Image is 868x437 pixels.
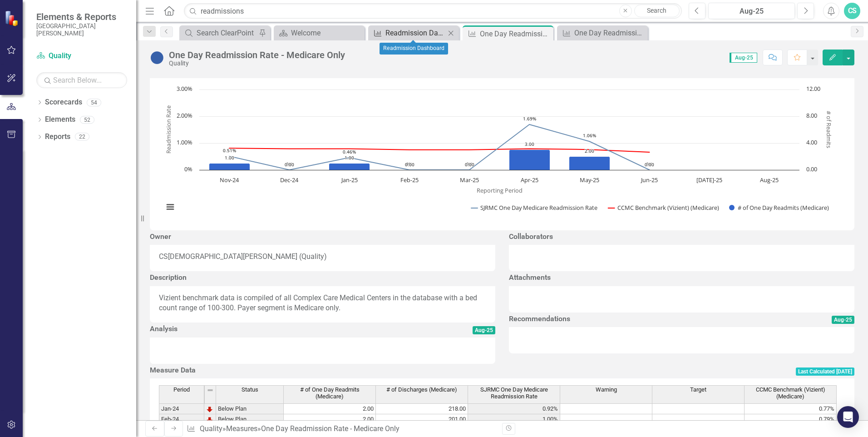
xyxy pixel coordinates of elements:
text: Apr-25 [521,176,538,184]
span: # of One Day Readmits (Medicare) [286,387,374,400]
img: TnMDeAgwAPMxUmUi88jYAAAAAElFTkSuQmCC [206,406,213,413]
a: Measures [226,424,257,433]
button: Show CCMC Benchmark (Vizient) (Medicare) [608,204,719,212]
span: Warning [596,387,617,393]
div: One Day Readmission Rate - Medicare Only [261,424,399,433]
td: 0.92% [468,403,560,414]
input: Search ClearPoint... [184,3,682,19]
text: 1.00 [345,154,354,161]
span: # of Discharges (Medicare) [386,387,457,393]
text: 8.00 [806,111,817,119]
div: One Day Readmission Rate - Medicare Only [480,28,551,40]
text: Jun-25 [640,176,658,184]
div: » » [187,424,495,434]
div: Welcome [291,27,362,39]
text: 0.00 [405,161,414,168]
a: Scorecards [45,97,82,108]
text: May-25 [580,176,599,184]
text: # of Readmits [825,111,833,148]
td: Below Plan [216,403,284,414]
td: 2.00 [284,403,376,414]
button: View chart menu, Chart [164,201,177,214]
div: 54 [87,99,101,106]
span: Aug-25 [832,316,854,324]
text: Feb-25 [400,176,419,184]
text: Jan-25 [340,176,358,184]
td: Jan-24 [159,403,204,414]
a: Readmission Dashboard [370,27,445,39]
span: Last Calculated [DATE] [796,367,854,376]
button: Aug-25 [708,3,795,19]
text: 0.46% [343,149,356,155]
text: 0% [646,161,652,167]
div: Open Intercom Messenger [837,406,859,428]
text: 2.00 [585,148,594,154]
text: 0.00 [645,161,654,168]
text: 0.51% [223,147,236,154]
text: 1.00% [177,138,192,146]
div: Chart. Highcharts interactive chart. [159,85,845,221]
text: 0% [184,165,192,173]
span: Period [173,387,190,393]
p: Vizient benchmark data is compiled of all Complex Care Medical Centers in the database with a bed... [159,293,486,314]
text: 1.00 [225,154,234,161]
div: Readmission Dashboard [385,27,445,39]
div: Quality [169,60,345,67]
td: Below Plan [216,414,284,425]
svg: Interactive chart [159,85,838,221]
text: 1.06% [583,132,596,139]
td: 201.00 [376,414,468,425]
span: Status [242,387,258,393]
text: Readmission Rate [164,105,173,154]
span: Aug-25 [730,53,757,63]
td: Feb-24 [159,414,204,425]
td: 218.00 [376,403,468,414]
h3: Measure Data [150,366,460,374]
div: One Day Readmission Rate - Medicare Only [169,50,345,60]
img: 8DAGhfEEPCf229AAAAAElFTkSuQmCC [207,387,214,394]
span: SJRMC One Day Medicare Readmission Rate [470,387,558,400]
text: 2.00% [177,111,192,119]
small: [GEOGRAPHIC_DATA][PERSON_NAME] [36,22,127,37]
text: 12.00 [806,84,820,93]
a: Search [634,5,680,17]
text: 0.00 [806,165,817,173]
button: CS [844,3,860,19]
text: 0% [286,161,292,167]
a: Welcome [276,27,362,39]
h3: Owner [150,233,495,241]
text: Mar-25 [460,176,479,184]
td: 0.79% [745,414,837,425]
div: Aug-25 [711,6,792,17]
td: 2.00 [284,414,376,425]
img: ClearPoint Strategy [5,10,20,26]
div: Search ClearPoint [197,27,256,39]
span: Elements & Reports [36,11,127,22]
path: May-25, 2. # of One Day Readmits (Medicare). [569,156,610,170]
div: One Day Readmission Rate - All Payer Types [574,27,646,39]
h3: Description [150,273,495,282]
text: 1.69% [523,115,536,122]
div: [DEMOGRAPHIC_DATA][PERSON_NAME] (Quality) [168,252,327,262]
text: 3.00% [177,84,192,93]
text: 0.00 [285,161,294,168]
span: CCMC Benchmark (Vizient) (Medicare) [746,387,834,400]
button: Show # of One Day Readmits (Medicare) [729,204,830,212]
img: TnMDeAgwAPMxUmUi88jYAAAAAElFTkSuQmCC [206,416,213,423]
text: 3.00 [525,141,534,147]
td: 1.00% [468,414,560,425]
text: Dec-24 [280,176,299,184]
h3: Collaborators [509,233,854,241]
text: 0.00 [465,161,474,168]
a: Elements [45,114,75,125]
text: Reporting Period [477,186,523,194]
img: No Information [150,50,164,65]
text: Nov-24 [220,176,239,184]
span: Target [690,387,706,393]
div: 22 [75,133,89,141]
a: Quality [200,424,222,433]
td: 0.77% [745,403,837,414]
input: Search Below... [36,72,127,88]
h3: Analysis [150,325,340,333]
button: Show SJRMC One Day Medicare Readmission Rate [471,204,599,212]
